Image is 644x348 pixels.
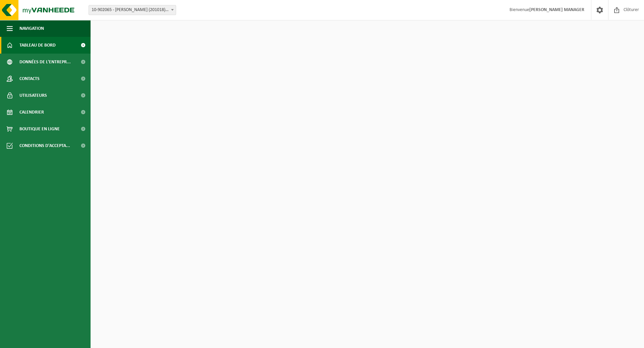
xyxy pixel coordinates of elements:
[19,54,71,70] span: Données de l'entrepr...
[19,70,40,87] span: Contacts
[19,20,44,37] span: Navigation
[89,5,176,15] span: 10-902065 - AVA GHLIN (201018) - MONS
[19,37,56,54] span: Tableau de bord
[529,7,584,12] strong: [PERSON_NAME] MANAGER
[19,87,47,104] span: Utilisateurs
[19,104,44,121] span: Calendrier
[19,121,60,137] span: Boutique en ligne
[89,5,176,15] span: 10-902065 - AVA GHLIN (201018) - MONS
[19,137,70,154] span: Conditions d'accepta...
